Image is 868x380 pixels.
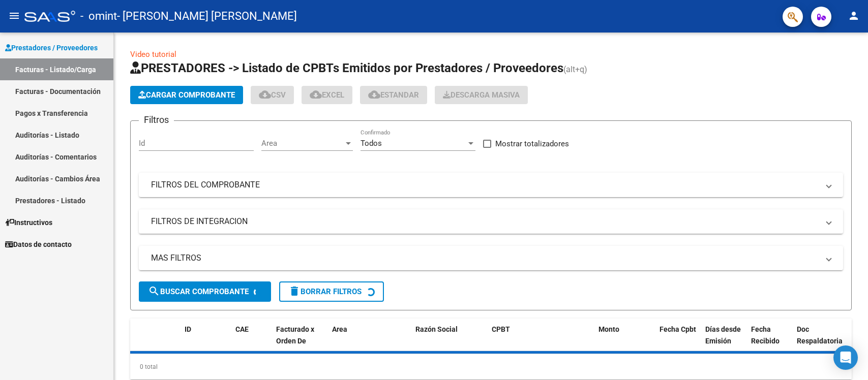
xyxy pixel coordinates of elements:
span: PRESTADORES -> Listado de CPBTs Emitidos por Prestadores / Proveedores [130,61,563,75]
span: Facturado x Orden De [276,325,314,345]
datatable-header-cell: Area [328,319,397,363]
span: Area [261,139,344,148]
span: CPBT [492,325,510,333]
button: Descarga Masiva [435,86,528,104]
mat-icon: cloud_download [368,88,380,101]
span: - [PERSON_NAME] [PERSON_NAME] [117,5,297,27]
mat-icon: search [148,285,160,297]
span: Cargar Comprobante [138,90,235,100]
span: Todos [361,139,382,148]
button: Cargar Comprobante [130,86,243,104]
mat-icon: person [848,10,860,22]
datatable-header-cell: CPBT [488,319,594,363]
button: Estandar [360,86,427,104]
span: Datos de contacto [5,239,72,250]
datatable-header-cell: CAE [231,319,272,363]
mat-icon: cloud_download [310,88,322,101]
datatable-header-cell: ID [181,319,231,363]
span: Monto [598,325,619,333]
span: Buscar Comprobante [148,287,249,296]
span: Mostrar totalizadores [495,138,569,150]
datatable-header-cell: Razón Social [411,319,488,363]
span: Prestadores / Proveedores [5,42,98,53]
button: EXCEL [302,86,352,104]
app-download-masive: Descarga masiva de comprobantes (adjuntos) [435,86,528,104]
span: Estandar [368,90,419,100]
span: Doc Respaldatoria [797,325,843,345]
span: Fecha Recibido [751,325,780,345]
span: Borrar Filtros [288,287,362,296]
mat-icon: delete [288,285,301,297]
mat-expansion-panel-header: FILTROS DE INTEGRACION [139,209,843,234]
span: Descarga Masiva [443,90,520,100]
span: Area [332,325,347,333]
mat-panel-title: FILTROS DEL COMPROBANTE [151,179,819,191]
h3: Filtros [139,113,174,127]
datatable-header-cell: Fecha Cpbt [655,319,701,363]
button: Borrar Filtros [279,281,384,302]
button: CSV [251,86,294,104]
mat-panel-title: FILTROS DE INTEGRACION [151,216,819,227]
span: Fecha Cpbt [660,325,696,333]
a: Video tutorial [130,50,176,59]
datatable-header-cell: Monto [594,319,655,363]
span: ID [185,325,191,333]
span: Razón Social [415,325,458,333]
span: CSV [259,90,286,100]
span: CAE [235,325,249,333]
mat-icon: cloud_download [259,88,271,101]
span: - omint [80,5,117,27]
span: EXCEL [310,90,344,100]
mat-expansion-panel-header: MAS FILTROS [139,246,843,270]
span: (alt+q) [563,65,587,74]
mat-icon: menu [8,10,20,22]
div: Open Intercom Messenger [833,345,858,370]
mat-expansion-panel-header: FILTROS DEL COMPROBANTE [139,173,843,197]
div: 0 total [130,354,852,379]
datatable-header-cell: Doc Respaldatoria [793,319,854,363]
button: Buscar Comprobante [139,281,271,302]
mat-panel-title: MAS FILTROS [151,252,819,264]
datatable-header-cell: Facturado x Orden De [272,319,328,363]
span: Días desde Emisión [705,325,741,345]
datatable-header-cell: Fecha Recibido [747,319,793,363]
span: Instructivos [5,217,52,228]
datatable-header-cell: Días desde Emisión [701,319,747,363]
